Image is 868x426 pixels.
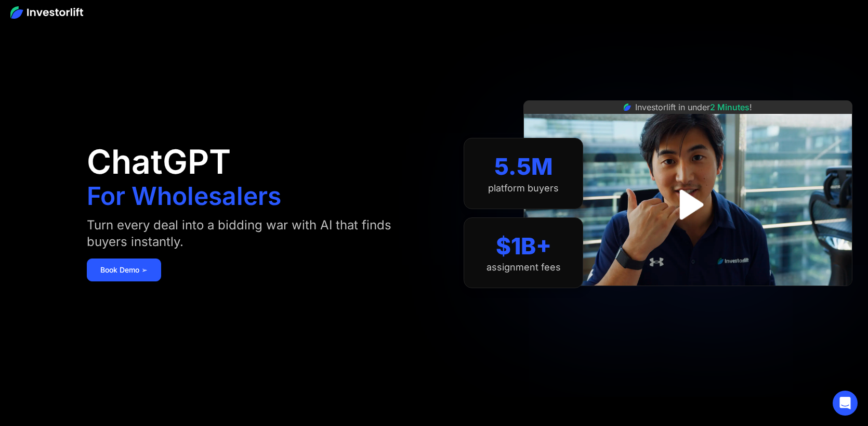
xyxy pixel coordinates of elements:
[87,259,161,281] a: Book Demo ➢
[87,184,281,209] h1: For Wholesalers
[494,153,553,180] div: 5.5M
[496,233,551,260] div: $1B+
[833,391,858,416] div: Open Intercom Messenger
[488,183,559,194] div: platform buyers
[665,182,711,228] a: open lightbox
[486,262,561,273] div: assignment fees
[87,145,231,178] h1: ChatGPT
[610,291,766,304] iframe: Customer reviews powered by Trustpilot
[635,101,752,113] div: Investorlift in under !
[710,102,749,112] span: 2 Minutes
[87,217,406,250] div: Turn every deal into a bidding war with AI that finds buyers instantly.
